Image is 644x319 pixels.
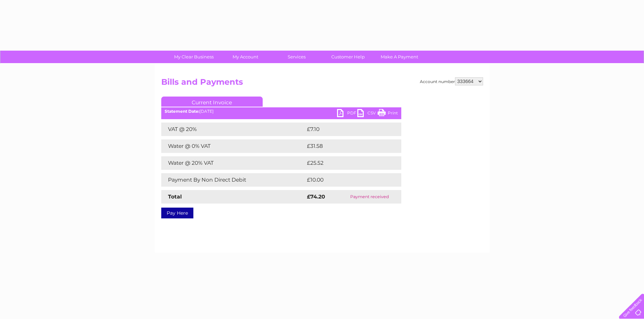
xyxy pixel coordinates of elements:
a: Services [269,51,325,63]
td: Payment By Non Direct Debit [161,173,305,187]
td: £31.58 [305,139,387,153]
a: My Account [217,51,273,63]
b: Statement Date: [165,109,199,114]
td: VAT @ 20% [161,123,305,136]
a: Print [378,109,398,119]
td: Payment received [338,190,401,204]
td: Water @ 0% VAT [161,139,305,153]
td: £7.10 [305,123,384,136]
a: PDF [337,109,357,119]
div: [DATE] [161,109,401,114]
a: Pay Here [161,208,193,218]
a: CSV [357,109,378,119]
a: Make A Payment [372,51,427,63]
div: Account number [420,77,483,85]
td: £10.00 [305,173,387,187]
h2: Bills and Payments [161,77,483,90]
td: Water @ 20% VAT [161,156,305,170]
a: Current Invoice [161,97,263,107]
a: My Clear Business [166,51,222,63]
a: Customer Help [320,51,376,63]
strong: £74.20 [307,193,325,200]
strong: Total [168,193,182,200]
td: £25.52 [305,156,387,170]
